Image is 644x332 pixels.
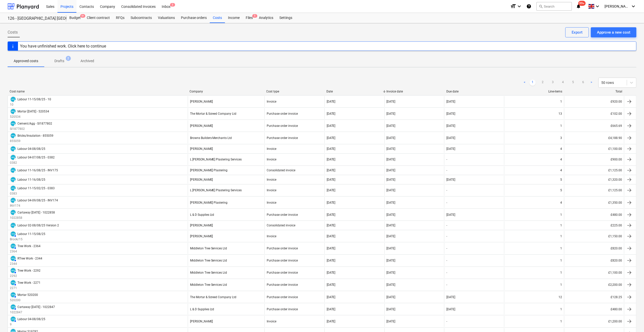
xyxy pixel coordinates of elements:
div: [PERSON_NAME] [190,320,213,323]
div: 5 [560,188,562,192]
div: [DATE] [387,271,396,274]
div: You have unfinished work. Click here to continue [20,44,106,49]
div: £900.00 [564,154,624,165]
div: Middleton Tree Services Ltd [190,283,227,287]
img: xero.svg [11,155,16,160]
p: 0382 [10,161,55,165]
div: 4 [560,169,562,172]
div: [DATE] [327,295,336,299]
div: L & D Supplies Ltd [190,307,214,311]
div: [DATE] [446,213,455,217]
a: Files5 [243,13,256,23]
div: Cartaway [DATE] - 1022847 [17,305,55,309]
i: keyboard_arrow_down [630,3,636,9]
div: Invoice has been synced with Xero and its status is currently AUTHORISED [10,231,16,237]
img: xero.svg [11,133,16,138]
a: Page 1 is your current page [530,80,536,86]
p: Brook/15 [10,237,45,242]
div: Labour 04-08/08/25 [17,317,45,321]
div: Tree Work - 2364 [17,244,40,248]
div: Labour 04-07/08/25 - 0382 [17,156,55,159]
img: xero.svg [11,304,16,310]
img: xero.svg [11,256,16,261]
a: Income [225,13,243,23]
a: Page 4 [560,80,566,86]
div: 3 [560,136,562,140]
div: Invoice has been synced with Xero and its status is currently DRAFT [10,96,16,103]
div: Mortar 520200 [17,293,38,297]
div: Invoice [267,234,276,238]
div: Purchase order invoice [267,213,298,217]
div: [DATE] [446,136,455,140]
div: [DATE] [387,201,396,204]
i: Knowledge base [526,3,531,9]
div: Labour 04-09/08/25 - INV174 [17,199,58,202]
a: Page 3 [550,80,556,86]
div: Labour 11-15/08/25 - 10 [17,98,51,101]
div: Invoice has been synced with Xero and its status is currently DRAFT [10,146,16,152]
div: [PERSON_NAME] [190,124,213,128]
div: 5 [560,178,562,181]
div: [DATE] [387,224,396,227]
a: Client contract [84,13,113,23]
div: Tree Work - 2292 [17,269,40,272]
div: Export [572,29,583,36]
div: Purchase order invoice [267,259,298,262]
div: [DATE] [446,112,455,115]
span: [PERSON_NAME] [605,4,630,8]
div: Approve a new cost [597,29,630,36]
div: £480.00 [564,209,624,220]
a: Settings [276,13,295,23]
div: Purchase order invoice [267,112,298,115]
a: Page 5 [570,80,576,86]
img: xero.svg [11,121,16,126]
div: 1 [560,247,562,250]
button: Approve a new cost [591,27,636,37]
img: xero.svg [11,97,16,102]
div: [DATE] [327,178,336,181]
div: Cost name [10,90,185,93]
div: Labour 11-16/08/25 [17,178,45,181]
div: Tree Work - 2271 [17,281,40,284]
a: Subcontracts [128,13,155,23]
p: Approved costs [14,58,38,64]
p: SI1877802 [10,127,52,131]
img: xero.svg [11,292,16,297]
div: £1,100.00 [564,145,624,153]
img: xero.svg [11,177,16,182]
div: Invoice [267,178,276,181]
a: Valuations [155,13,178,23]
img: xero.svg [11,231,16,236]
div: [DATE] [387,307,396,311]
div: Date [326,90,382,93]
p: 520534 [10,115,49,119]
span: 9+ [80,14,85,18]
div: Invoice has been synced with Xero and its status is currently DRAFT [10,132,16,139]
div: £820.00 [564,243,624,254]
div: Invoice [267,147,276,151]
div: [DATE] [446,147,455,151]
div: Invoice [267,320,276,323]
div: Chat Widget [619,308,644,332]
div: [DATE] [387,213,396,217]
div: [PERSON_NAME] [190,100,213,103]
div: £1,125.00 [564,166,624,174]
div: 4 [560,158,562,161]
div: RFQs [113,13,128,23]
span: search [539,4,543,8]
div: Due date [446,90,502,93]
div: Invoice [267,188,276,192]
div: Purchase order invoice [267,271,298,274]
p: 9 [10,322,45,327]
div: Labour 02-08/08/25 Version 2 [17,224,59,227]
div: [DATE] [387,169,396,172]
div: Mortar [DATE] - 520534 [17,110,49,113]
